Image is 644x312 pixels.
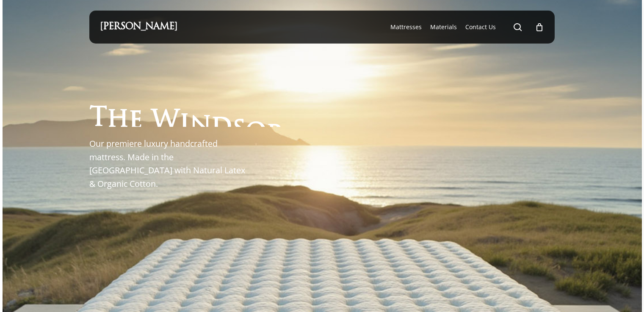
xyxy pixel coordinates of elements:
[266,122,284,148] span: r
[390,23,422,31] a: Mattresses
[190,113,211,139] span: n
[232,117,246,142] span: s
[386,11,544,44] nav: Main Menu
[129,108,143,134] span: e
[89,106,107,132] span: T
[100,22,177,32] a: [PERSON_NAME]
[211,115,232,140] span: d
[89,101,284,127] h1: The Windsor
[465,23,496,31] a: Contact Us
[89,137,248,191] p: Our premiere luxury handcrafted mattress. Made in the [GEOGRAPHIC_DATA] with Natural Latex & Orga...
[180,111,190,137] span: i
[430,23,457,31] a: Materials
[107,107,129,133] span: h
[151,109,180,135] span: W
[246,119,266,145] span: o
